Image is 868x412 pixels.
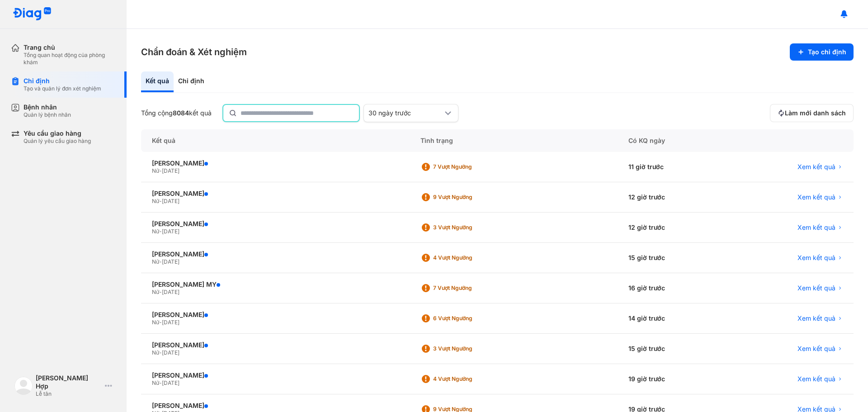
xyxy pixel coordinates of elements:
[797,314,835,322] span: Xem kết quả
[433,224,505,231] div: 3 Vượt ngưỡng
[797,284,835,292] span: Xem kết quả
[36,390,101,398] div: Lễ tân
[13,7,52,21] img: logo
[152,311,399,319] div: [PERSON_NAME]
[618,364,727,394] div: 19 giờ trước
[152,280,399,289] div: [PERSON_NAME] MY
[433,163,505,170] div: 7 Vượt ngưỡng
[797,193,835,201] span: Xem kết quả
[152,379,159,386] span: Nữ
[24,85,101,92] div: Tạo và quản lý đơn xét nghiệm
[162,289,179,295] span: [DATE]
[152,341,399,349] div: [PERSON_NAME]
[159,167,162,174] span: -
[152,319,159,326] span: Nữ
[790,43,854,61] button: Tạo chỉ định
[141,129,410,152] div: Kết quả
[152,258,159,265] span: Nữ
[368,109,443,117] div: 30 ngày trước
[152,228,159,235] span: Nữ
[152,198,159,204] span: Nữ
[162,379,179,386] span: [DATE]
[152,371,399,379] div: [PERSON_NAME]
[159,379,162,386] span: -
[159,258,162,265] span: -
[162,228,179,235] span: [DATE]
[159,198,162,204] span: -
[797,163,835,171] span: Xem kết quả
[162,258,179,265] span: [DATE]
[162,167,179,174] span: [DATE]
[162,198,179,204] span: [DATE]
[618,213,727,243] div: 12 giờ trước
[24,77,101,85] div: Chỉ định
[159,289,162,295] span: -
[785,109,846,117] span: Làm mới danh sách
[152,349,159,356] span: Nữ
[797,223,835,232] span: Xem kết quả
[152,159,399,167] div: [PERSON_NAME]
[410,129,618,152] div: Tình trạng
[14,377,33,395] img: logo
[618,182,727,213] div: 12 giờ trước
[797,375,835,383] span: Xem kết quả
[618,303,727,334] div: 14 giờ trước
[24,52,116,66] div: Tổng quan hoạt động của phòng khám
[152,189,399,198] div: [PERSON_NAME]
[152,167,159,174] span: Nữ
[152,289,159,295] span: Nữ
[24,137,91,145] div: Quản lý yêu cầu giao hàng
[162,319,179,326] span: [DATE]
[24,43,116,52] div: Trang chủ
[618,273,727,303] div: 16 giờ trước
[24,129,91,137] div: Yêu cầu giao hàng
[159,228,162,235] span: -
[24,103,71,111] div: Bệnh nhân
[433,254,505,261] div: 4 Vượt ngưỡng
[433,284,505,292] div: 7 Vượt ngưỡng
[618,334,727,364] div: 15 giờ trước
[433,194,505,201] div: 9 Vượt ngưỡng
[159,319,162,326] span: -
[141,71,174,92] div: Kết quả
[770,104,854,122] button: Làm mới danh sách
[152,402,399,410] div: [PERSON_NAME]
[618,152,727,182] div: 11 giờ trước
[173,109,189,117] span: 8084
[152,220,399,228] div: [PERSON_NAME]
[618,129,727,152] div: Có KQ ngày
[433,315,505,322] div: 6 Vượt ngưỡng
[152,250,399,258] div: [PERSON_NAME]
[36,374,101,390] div: [PERSON_NAME] Hợp
[162,349,179,356] span: [DATE]
[433,345,505,352] div: 3 Vượt ngưỡng
[141,46,247,58] h3: Chẩn đoán & Xét nghiệm
[24,111,71,118] div: Quản lý bệnh nhân
[141,109,212,117] div: Tổng cộng kết quả
[174,71,209,92] div: Chỉ định
[797,345,835,353] span: Xem kết quả
[618,243,727,273] div: 15 giờ trước
[433,375,505,383] div: 4 Vượt ngưỡng
[159,349,162,356] span: -
[797,254,835,262] span: Xem kết quả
